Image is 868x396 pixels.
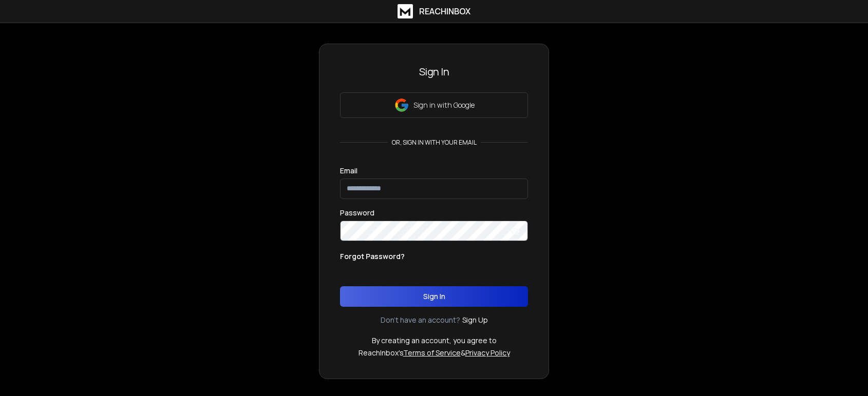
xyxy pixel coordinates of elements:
[398,4,413,18] img: logo
[462,315,488,325] a: Sign Up
[403,348,461,358] a: Terms of Service
[388,138,481,147] p: or, sign in with your email
[372,335,497,346] p: By creating an account, you agree to
[340,92,528,118] button: Sign in with Google
[413,100,475,110] p: Sign in with Google
[340,65,528,79] h3: Sign In
[340,209,374,216] label: Password
[340,286,528,307] button: Sign In
[358,348,510,358] p: ReachInbox's &
[340,251,405,262] p: Forgot Password?
[465,348,510,358] a: Privacy Policy
[340,167,357,174] label: Email
[419,5,470,17] h1: ReachInbox
[381,315,460,325] p: Don't have an account?
[398,4,470,18] a: ReachInbox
